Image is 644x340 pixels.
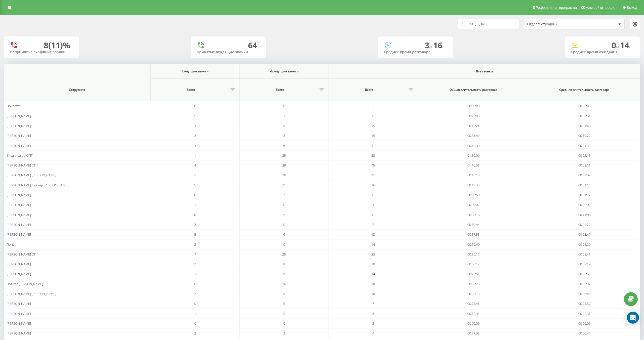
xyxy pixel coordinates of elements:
[529,160,640,170] td: 00:03:11
[418,111,529,121] td: 00:23:05
[283,104,285,108] span: 0
[418,279,529,289] td: 00:35:25
[372,202,374,207] span: 1
[282,173,286,177] span: 10
[283,242,285,247] span: 0
[529,141,640,150] td: 00:01:30
[7,183,68,187] span: [PERSON_NAME] Стажер [PERSON_NAME]
[194,242,196,247] span: 2
[194,183,196,187] span: 5
[529,279,640,289] td: 00:02:32
[529,239,640,249] td: 00:05:20
[529,259,640,269] td: 00:03:19
[194,222,196,227] span: 2
[283,272,285,276] span: 9
[282,153,286,158] span: 35
[283,212,285,217] span: 9
[7,143,31,148] span: [PERSON_NAME]
[372,321,374,326] span: 3
[529,200,640,210] td: 00:00:02
[7,242,16,247] span: Логіст
[418,180,529,190] td: 00:13:38
[529,151,640,160] td: 00:03:13
[371,291,375,296] span: 10
[246,69,322,73] span: Исходящие звонки
[371,173,375,177] span: 11
[418,328,529,338] td: 00:27:05
[194,301,196,306] span: 0
[194,212,196,217] span: 0
[372,301,374,306] span: 7
[194,153,196,158] span: 1
[529,319,640,328] td: 00:00:00
[527,22,587,26] div: Отдел/Сотрудник
[44,40,70,50] div: 8 (11)%
[371,183,375,187] span: 16
[282,282,286,286] span: 16
[194,143,196,148] span: 3
[7,202,31,207] span: [PERSON_NAME]
[283,123,285,128] span: 8
[10,50,73,54] div: Непринятые входящие звонки
[371,232,375,237] span: 13
[529,309,640,318] td: 00:02:31
[529,220,640,230] td: 00:05:22
[283,202,285,207] span: 0
[7,163,38,167] span: [PERSON_NAME] ОПГ
[418,190,529,200] td: 00:03:50
[372,222,374,227] span: 2
[194,272,196,276] span: 1
[418,230,529,239] td: 00:37:53
[194,193,196,197] span: 0
[331,88,407,92] span: Всего
[371,252,375,257] span: 33
[418,210,529,220] td: 00:33:18
[418,259,529,269] td: 00:56:17
[529,210,640,220] td: 00:11:06
[194,123,196,128] span: 3
[418,101,529,111] td: 00:00:00
[529,111,640,121] td: 00:03:51
[7,331,31,335] span: [PERSON_NAME]
[283,331,285,335] span: 2
[586,6,618,10] span: Настройки профиля
[418,299,529,309] td: 00:23:46
[529,190,640,200] td: 00:01:17
[194,104,196,108] span: 0
[194,163,196,167] span: 4
[616,44,620,50] span: м
[7,104,21,108] span: Unknown
[194,252,196,257] span: 7
[157,69,233,73] span: Входящие звонки
[418,239,529,249] td: 00:10:40
[372,114,374,118] span: 8
[193,262,197,266] span: 11
[7,291,56,296] span: [PERSON_NAME] [PERSON_NAME]
[371,242,375,247] span: 14
[418,269,529,279] td: 00:23:51
[418,200,529,210] td: 00:00:02
[7,193,31,197] span: [PERSON_NAME]
[7,301,31,306] span: [PERSON_NAME]
[429,44,433,50] span: м
[627,312,639,324] div: Open Intercom Messenger
[283,301,285,306] span: 5
[529,289,640,299] td: 00:00:48
[7,311,31,316] span: [PERSON_NAME]
[283,311,285,316] span: 5
[283,291,285,296] span: 8
[537,88,632,92] span: Средняя длительность разговора
[283,262,285,266] span: 8
[529,299,640,309] td: 00:05:57
[425,88,521,92] span: Общая длительность разговора
[7,222,31,227] span: [PERSON_NAME]
[418,141,529,150] td: 00:10:30
[371,193,375,197] span: 11
[7,232,31,237] span: [PERSON_NAME]
[13,88,141,92] span: Сотрудник
[283,143,285,148] span: 6
[418,121,529,131] td: 00:15:24
[529,131,640,141] td: 00:10:22
[153,88,229,92] span: Всего
[7,262,31,266] span: [PERSON_NAME]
